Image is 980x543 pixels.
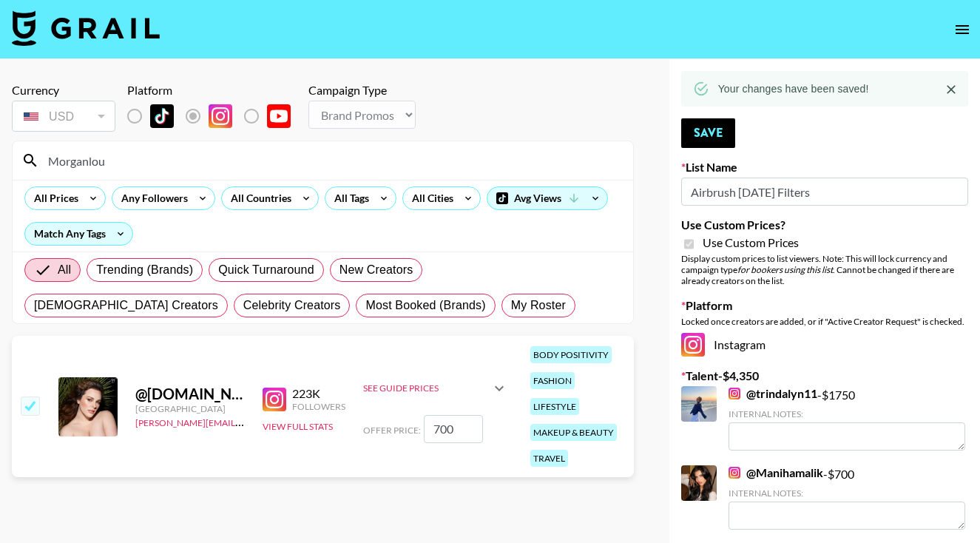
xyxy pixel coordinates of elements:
button: View Full Stats [263,421,333,432]
div: Instagram [681,333,968,357]
div: Followers [292,401,345,412]
label: Talent - $ 4,350 [681,368,968,383]
div: All Tags [325,187,372,209]
img: Grail Talent [12,10,160,46]
div: USD [15,104,112,129]
img: Instagram [729,388,740,399]
div: List locked to Instagram. [127,101,303,132]
div: Currency is locked to USD [12,98,115,135]
div: - $ 1750 [729,386,965,451]
span: Trending (Brands) [96,261,193,279]
em: for bookers using this list [737,264,833,275]
img: Instagram [209,104,232,128]
div: makeup & beauty [530,424,617,441]
img: Instagram [729,467,740,479]
span: Use Custom Prices [703,235,799,250]
div: @ [DOMAIN_NAME] [135,385,245,403]
div: - $ 700 [729,465,965,530]
div: Campaign Type [308,83,416,98]
div: travel [530,450,568,467]
div: Avg Views [487,187,607,209]
div: All Cities [403,187,456,209]
span: Offer Price: [363,425,421,436]
img: TikTok [150,104,174,128]
span: Quick Turnaround [218,261,314,279]
button: Close [940,78,962,101]
div: All Prices [25,187,81,209]
span: Most Booked (Brands) [365,297,485,314]
a: @Manihamalik [729,465,823,480]
img: Instagram [681,333,705,357]
div: Locked once creators are added, or if "Active Creator Request" is checked. [681,316,968,327]
div: Display custom prices to list viewers. Note: This will lock currency and campaign type . Cannot b... [681,253,968,286]
label: List Name [681,160,968,175]
button: Save [681,118,735,148]
div: body positivity [530,346,612,363]
a: @trindalyn11 [729,386,817,401]
img: YouTube [267,104,291,128]
div: Any Followers [112,187,191,209]
span: All [58,261,71,279]
div: See Guide Prices [363,382,490,394]
input: 5,000 [424,415,483,443]
div: Match Any Tags [25,223,132,245]
div: 223K [292,386,345,401]
div: Internal Notes: [729,488,965,499]
div: All Countries [222,187,294,209]
div: lifestyle [530,398,579,415]
div: [GEOGRAPHIC_DATA] [135,403,245,414]
img: Instagram [263,388,286,411]
button: open drawer [947,15,977,44]
div: Internal Notes: [729,408,965,419]
label: Use Custom Prices? [681,217,968,232]
div: Your changes have been saved! [718,75,869,102]
div: Platform [127,83,303,98]
div: fashion [530,372,575,389]
input: Search by User Name [39,149,624,172]
div: See Guide Prices [363,371,508,406]
label: Platform [681,298,968,313]
span: New Creators [339,261,413,279]
div: Currency [12,83,115,98]
span: Celebrity Creators [243,297,341,314]
span: [DEMOGRAPHIC_DATA] Creators [34,297,218,314]
span: My Roster [511,297,566,314]
a: [PERSON_NAME][EMAIL_ADDRESS][PERSON_NAME][DOMAIN_NAME] [135,414,425,428]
